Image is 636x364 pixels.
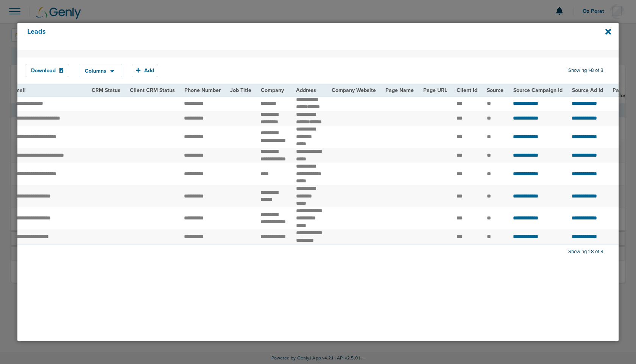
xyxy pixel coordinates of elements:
[184,87,221,93] span: Phone Number
[457,87,477,93] span: Client Id
[144,67,154,74] span: Add
[513,87,563,93] span: Source Campaign Id
[568,249,603,255] span: Showing 1-8 of 8
[568,67,603,74] span: Showing 1-8 of 8
[327,84,381,96] th: Company Website
[572,87,603,93] span: Source Ad Id
[11,87,26,93] span: E-mail
[487,87,503,93] span: Source
[291,84,327,96] th: Address
[92,87,120,93] span: CRM Status
[132,64,158,77] button: Add
[25,64,70,77] button: Download
[381,84,419,96] th: Page Name
[423,87,447,93] span: Page URL
[85,68,106,74] span: Columns
[256,84,291,96] th: Company
[225,84,256,96] th: Job Title
[125,84,179,96] th: Client CRM Status
[27,28,553,45] h4: Leads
